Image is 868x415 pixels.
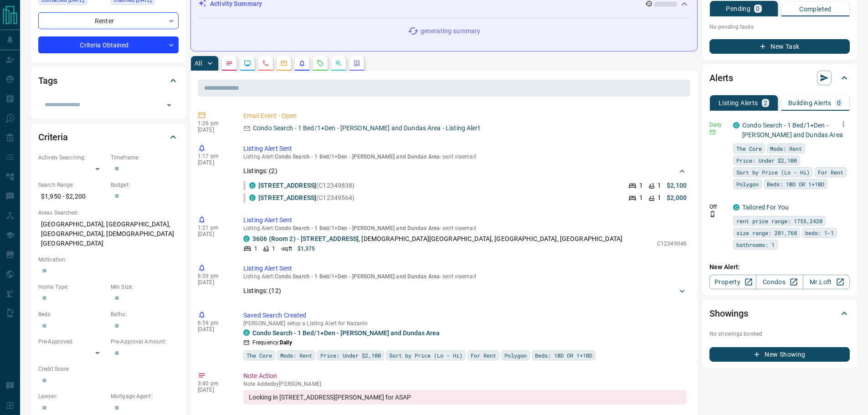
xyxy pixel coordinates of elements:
[742,204,789,211] a: Tailored For You
[535,351,592,360] span: Beds: 1BD OR 1+1BD
[733,122,740,128] div: condos.ca
[709,330,850,338] p: No showings booked
[667,193,687,203] p: $2,000
[818,168,843,177] span: For Rent
[709,347,850,362] button: New Showing
[243,264,687,273] p: Listing Alert Sent
[111,392,179,400] p: Mortgage Agent:
[281,245,292,253] p: - sqft
[195,60,202,67] p: All
[639,181,643,190] p: 1
[262,60,269,67] svg: Calls
[736,168,810,177] span: Sort by Price (Lo - Hi)
[639,193,643,203] p: 1
[258,194,316,201] a: [STREET_ADDRESS]
[243,273,687,280] p: Listing Alert : - sent via email
[243,225,687,231] p: Listing Alert : - sent via email
[111,181,179,189] p: Budget:
[243,282,687,299] div: Listings: (12)
[38,310,106,318] p: Beds:
[198,159,230,166] p: [DATE]
[38,181,106,189] p: Search Range:
[320,351,381,360] span: Price: Under $2,100
[38,283,106,291] p: Home Type:
[709,71,733,85] h2: Alerts
[709,20,850,34] p: No pending tasks
[389,351,462,360] span: Sort by Price (Lo - Hi)
[249,182,256,189] div: condos.ca
[38,256,179,264] p: Motivation:
[198,279,230,286] p: [DATE]
[667,181,687,190] p: $2,100
[756,275,803,289] a: Condos
[770,144,802,153] span: Mode: Rent
[243,329,250,336] div: condos.ca
[198,127,230,133] p: [DATE]
[38,365,179,373] p: Credit Score:
[756,5,760,12] p: 0
[767,179,824,189] span: Beds: 1BD OR 1+1BD
[38,73,57,88] h2: Tags
[243,311,687,320] p: Saved Search Created
[198,120,230,127] p: 1:26 pm
[709,275,756,289] a: Property
[736,216,822,225] span: rent price range: 1755,2420
[243,381,687,387] p: Note Added by [PERSON_NAME]
[272,245,275,253] p: 1
[253,123,480,133] p: Condo Search - 1 Bed/1+Den - [PERSON_NAME] and Dundas Area - Listing Alert
[244,60,251,67] svg: Lead Browsing Activity
[243,154,687,160] p: Listing Alert : - sent via email
[243,215,687,225] p: Listing Alert Sent
[471,351,496,360] span: For Rent
[657,193,661,203] p: 1
[275,154,440,160] span: Condo Search - 1 Bed/1+Den - [PERSON_NAME] and Dundas Area
[258,193,355,203] p: (C12349564)
[709,39,850,54] button: New Task
[280,351,312,360] span: Mode: Rent
[298,60,306,67] svg: Listing Alerts
[198,326,230,333] p: [DATE]
[803,275,850,289] a: Mr.Loft
[254,245,257,253] p: 1
[243,371,687,381] p: Note Action
[726,5,750,12] p: Pending
[258,182,316,189] a: [STREET_ADDRESS]
[38,392,106,400] p: Lawyer:
[335,60,342,67] svg: Opportunities
[657,240,687,248] p: C12349046
[198,380,230,387] p: 3:40 pm
[736,228,797,237] span: size range: 281,768
[719,100,758,106] p: Listing Alerts
[709,302,850,324] div: Showings
[736,144,762,153] span: The Core
[252,329,440,337] a: Condo Search - 1 Bed/1+Den - [PERSON_NAME] and Dundas Area
[275,225,440,231] span: Condo Search - 1 Bed/1+Den - [PERSON_NAME] and Dundas Area
[799,6,832,12] p: Completed
[709,121,728,129] p: Daily
[709,211,716,217] svg: Push Notification Only
[38,338,106,346] p: Pre-Approved:
[243,236,250,242] div: condos.ca
[275,273,440,280] span: Condo Search - 1 Bed/1+Den - [PERSON_NAME] and Dundas Area
[38,189,106,204] p: $1,950 - $2,200
[249,195,256,201] div: condos.ca
[111,154,179,162] p: Timeframe:
[198,320,230,326] p: 6:59 pm
[709,262,850,272] p: New Alert:
[38,154,106,162] p: Actively Searching:
[733,204,740,210] div: condos.ca
[709,129,716,135] svg: Email
[38,70,179,92] div: Tags
[504,351,527,360] span: Polygon
[421,26,480,36] p: generating summary
[38,36,179,53] div: Criteria Obtained
[736,156,797,165] span: Price: Under $2,100
[317,60,324,67] svg: Requests
[736,240,775,249] span: bathrooms: 1
[353,60,360,67] svg: Agent Actions
[243,166,277,176] p: Listings: ( 2 )
[38,12,179,29] div: Renter
[709,306,748,321] h2: Showings
[243,286,281,296] p: Listings: ( 12 )
[709,67,850,89] div: Alerts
